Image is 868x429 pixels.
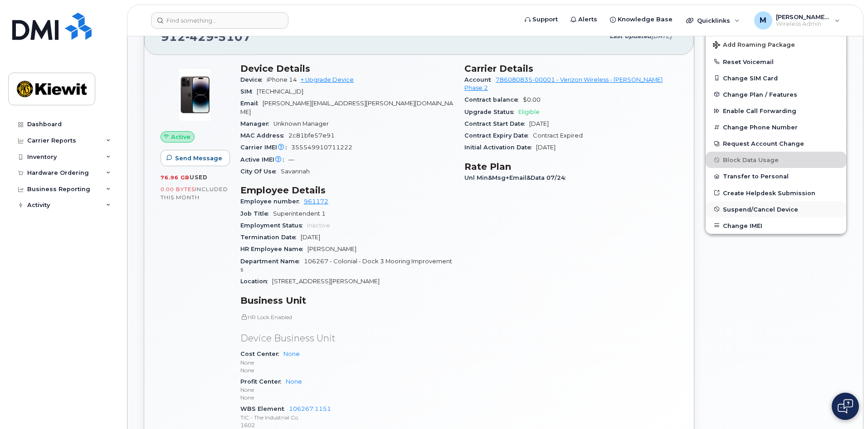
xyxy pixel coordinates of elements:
[151,12,288,29] input: Find something...
[185,30,214,44] span: 429
[161,186,228,201] span: included this month
[240,378,286,385] span: Profit Center
[240,88,257,95] span: SIM
[240,405,289,412] span: WBS Element
[171,133,190,141] span: Active
[281,168,310,175] span: Savannah
[464,76,663,91] a: 786080835-00001 - Verizon Wireless - [PERSON_NAME] Phase 2
[723,91,797,98] span: Change Plan / Features
[240,185,454,196] h3: Employee Details
[464,144,536,151] span: Initial Activation Date
[240,246,307,252] span: HR Employee Name
[706,70,846,86] button: Change SIM Card
[240,366,454,374] p: None
[175,154,222,163] span: Send Message
[161,150,230,166] button: Send Message
[288,132,335,139] span: 2c81bfe57e91
[464,161,678,172] h3: Rate Plan
[464,120,529,127] span: Contract Start Date
[240,168,281,175] span: City Of Use
[240,222,307,229] span: Employment Status
[464,76,496,83] span: Account
[706,103,846,119] button: Enable Call Forwarding
[272,278,380,285] span: [STREET_ADDRESS][PERSON_NAME]
[283,350,300,357] a: None
[578,15,597,24] span: Alerts
[240,350,283,357] span: Cost Center
[240,210,273,217] span: Job Title
[288,156,294,163] span: —
[289,405,331,412] a: 106267.1151
[464,132,533,139] span: Contract Expiry Date
[760,15,766,26] span: M
[706,152,846,168] button: Block Data Usage
[240,100,453,115] span: [PERSON_NAME][EMAIL_ADDRESS][PERSON_NAME][DOMAIN_NAME]
[776,20,830,28] span: Wireless Admin
[301,234,320,241] span: [DATE]
[706,35,846,54] button: Add Roaming Package
[273,210,326,217] span: Superintendent 1
[706,168,846,184] button: Transfer to Personal
[776,13,830,20] span: [PERSON_NAME].[PERSON_NAME]
[304,198,328,205] a: 961172
[240,258,304,265] span: Department Name
[838,399,853,414] img: Open chat
[240,258,452,273] span: 106267 - Colonial - Dock 3 Mooring Improvements
[748,11,846,30] div: Melissa.Arnsdorff
[240,421,454,429] p: 1602
[301,76,354,83] a: + Upgrade Device
[706,135,846,152] button: Request Account Change
[240,295,454,306] h3: Business Unit
[307,246,356,252] span: [PERSON_NAME]
[697,17,730,24] span: Quicklinks
[240,198,304,205] span: Employee number
[706,54,846,70] button: Reset Voicemail
[240,144,291,151] span: Carrier IMEI
[214,30,251,44] span: 5107
[706,217,846,234] button: Change IMEI
[604,10,679,29] a: Knowledge Base
[307,222,330,229] span: Inactive
[532,15,558,24] span: Support
[161,186,195,192] span: 0.00 Bytes
[240,414,454,421] p: TIC - The Industrial Co.
[533,132,583,139] span: Contract Expired
[240,234,301,241] span: Termination Date
[240,332,454,345] p: Device Business Unit
[464,96,523,103] span: Contract balance
[518,108,540,115] span: Eligible
[240,278,272,285] span: Location
[240,63,454,74] h3: Device Details
[536,144,556,151] span: [DATE]
[257,88,303,95] span: [TECHNICAL_ID]
[706,201,846,217] button: Suspend/Cancel Device
[291,144,352,151] span: 355549910711222
[680,11,746,30] div: Quicklinks
[706,119,846,135] button: Change Phone Number
[713,41,795,50] span: Add Roaming Package
[464,108,518,115] span: Upgrade Status
[706,185,846,201] a: Create Helpdesk Submission
[161,30,251,44] span: 912
[168,68,222,122] img: image20231002-3703462-njx0qo.jpeg
[706,86,846,103] button: Change Plan / Features
[240,386,454,394] p: None
[267,76,297,83] span: iPhone 14
[190,174,208,181] span: used
[240,76,267,83] span: Device
[564,10,604,29] a: Alerts
[273,120,329,127] span: Unknown Manager
[464,174,570,181] span: Unl Min&Msg+Email&Data 07/24
[286,378,302,385] a: None
[240,156,288,163] span: Active IMEI
[529,120,549,127] span: [DATE]
[523,96,541,103] span: $0.00
[240,120,273,127] span: Manager
[618,15,673,24] span: Knowledge Base
[240,394,454,401] p: None
[723,108,796,114] span: Enable Call Forwarding
[161,174,190,181] span: 76.96 GB
[518,10,564,29] a: Support
[464,63,678,74] h3: Carrier Details
[240,100,263,107] span: Email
